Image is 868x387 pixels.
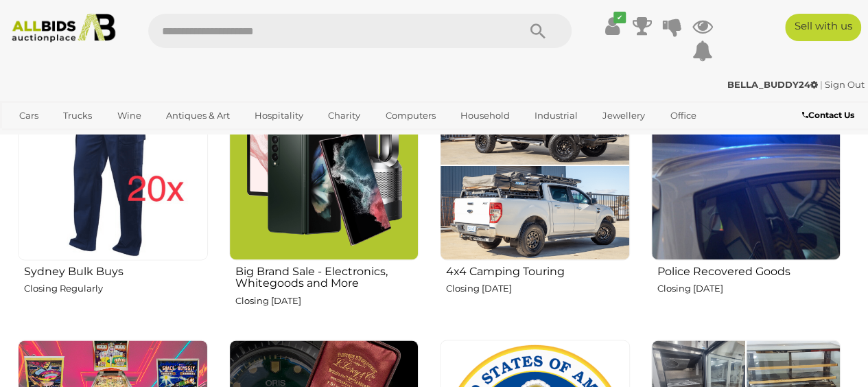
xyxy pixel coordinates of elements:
a: ✔ [602,14,622,38]
p: Closing [DATE] [235,292,419,308]
span: | [820,79,823,90]
h2: 4x4 Camping Touring [446,261,630,277]
img: Police Recovered Goods [651,70,841,260]
strong: BELLA_BUDDY24 [727,79,818,90]
a: Sports [10,127,56,150]
p: Closing Regularly [24,280,208,296]
img: Big Brand Sale - Electronics, Whitegoods and More [229,70,419,260]
a: Charity [319,104,369,127]
img: Sydney Bulk Buys [18,70,208,260]
b: Contact Us [802,110,854,120]
a: Office [661,104,705,127]
button: Search [503,14,572,48]
p: Closing [DATE] [446,280,630,296]
img: 4x4 Camping Touring [440,70,630,260]
img: Allbids.com.au [6,14,121,43]
a: Computers [376,104,444,127]
a: Antiques & Art [157,104,239,127]
a: Household [451,104,519,127]
a: Trucks [54,104,101,127]
a: Hospitality [246,104,312,127]
a: 4x4 Camping Touring Closing [DATE] [439,69,630,329]
a: Contact Us [802,108,858,123]
a: Wine [108,104,150,127]
p: Closing [DATE] [657,280,841,296]
h2: Police Recovered Goods [657,261,841,277]
i: ✔ [613,12,626,23]
a: [GEOGRAPHIC_DATA] [63,127,178,150]
a: BELLA_BUDDY24 [727,79,820,90]
h2: Sydney Bulk Buys [24,261,208,277]
a: Industrial [526,104,587,127]
a: Police Recovered Goods Closing [DATE] [650,69,841,329]
a: Sell with us [785,14,861,41]
a: Big Brand Sale - Electronics, Whitegoods and More Closing [DATE] [228,69,419,329]
a: Sign Out [825,79,865,90]
a: Sydney Bulk Buys Closing Regularly [17,69,208,329]
h2: Big Brand Sale - Electronics, Whitegoods and More [235,261,419,289]
a: Cars [10,104,47,127]
a: Jewellery [594,104,654,127]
